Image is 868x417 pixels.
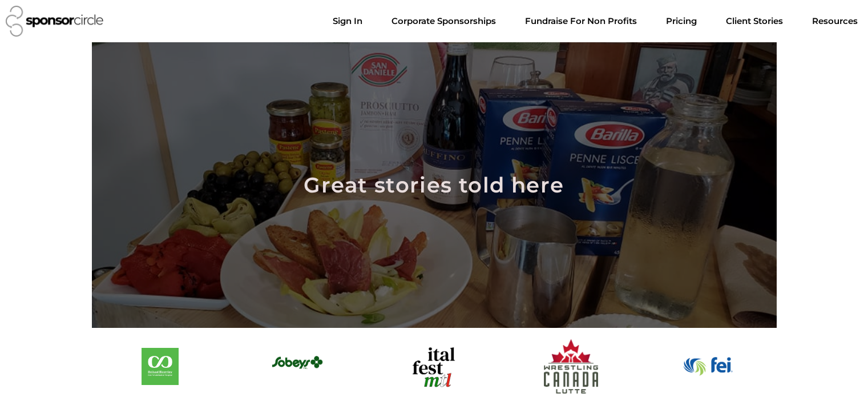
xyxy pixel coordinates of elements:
[382,10,505,33] a: Corporate SponsorshipsMenu Toggle
[324,10,867,33] nav: Menu
[717,10,792,33] a: Client Stories
[406,341,462,392] img: Italfest Montreal
[324,10,372,33] a: Sign In
[657,10,706,33] a: Pricing
[6,6,103,37] img: Sponsor Circle logo
[126,169,742,201] h2: Great stories told here
[516,10,646,33] a: Fundraise For Non ProfitsMenu Toggle
[803,10,867,33] a: Resources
